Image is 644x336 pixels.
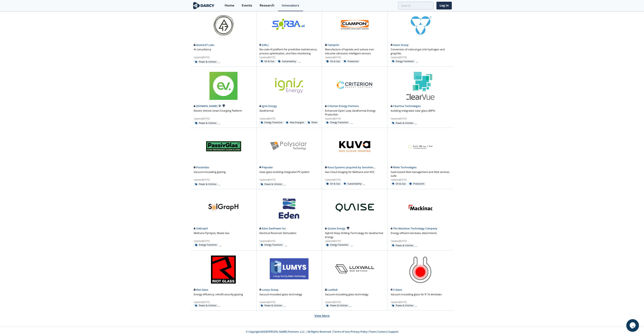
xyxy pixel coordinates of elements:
[325,243,350,247] div: Energy Transition
[259,170,309,174] p: Solar-glass building-integrated PV system
[194,117,253,120] p: Updated [DATE]
[260,4,274,7] div: Research
[259,243,284,247] div: Energy Transition
[369,330,376,333] a: Team
[325,60,342,63] div: Oil & Gas
[219,105,221,107] img: Darcy Presenter
[391,182,407,186] div: Oil & Gas
[259,117,319,120] p: Updated [DATE]
[388,330,398,333] a: Support
[259,60,276,63] div: Oil & Gas
[626,319,640,332] iframe: chat widget
[325,48,385,55] p: Manufacture of topside and subsea non-intrusive ultrasonic intelligent sensors
[391,227,437,230] a: The Mackinac Technology Company
[194,301,253,304] p: Updated [DATE]
[391,48,451,55] p: Conversion of natural gas into hydrogen and graphite.
[391,43,409,47] a: Hazer Group
[259,178,319,182] p: Updated [DATE]
[391,170,451,178] p: SaaS-based fleet management and field services suite
[325,104,359,108] a: Criterion Energy Partners
[194,48,211,51] p: Ai consultancy
[391,231,437,235] p: Energy efficient windows attachments
[325,56,385,59] p: Updated [DATE]
[325,227,346,230] a: Quaise Energy
[194,166,209,169] a: PassivGlas
[259,43,269,47] a: [URL]
[325,231,385,239] p: Hybrid Deep Drilling Technology for Geothermal Energy
[342,60,360,63] div: Production
[194,293,243,296] p: Energy efficiency, retrofit security glazing
[194,56,253,59] p: Updated [DATE]
[391,109,435,113] p: building-integrated solar glass (BIPV)
[194,122,218,125] div: Power & Utilities
[194,183,218,186] div: Power & Utilities
[391,117,451,120] p: Updated [DATE]
[285,243,319,247] div: Industrial Decarbonization
[391,240,451,243] p: Updated [DATE]
[242,4,252,7] div: Events
[325,240,385,243] p: Updated [DATE]
[192,2,215,9] img: logo-wide.svg
[306,121,319,124] div: Other
[259,166,273,169] a: Polysolar
[391,56,451,59] p: Updated [DATE]
[259,104,277,108] a: Ignis Energy
[194,304,218,307] div: Power & Utilities
[282,4,299,7] div: Innovators
[259,56,319,59] p: Updated [DATE]
[325,301,385,304] p: Updated [DATE]
[325,304,349,307] div: Power & Utilities
[391,166,417,169] a: Mirlin Technologies
[285,121,306,124] div: New Energies
[298,60,318,63] div: Completions
[259,109,274,113] p: Geothermal
[259,240,319,243] p: Updated [DATE]
[398,2,433,9] input: Advanced Search
[166,330,478,334] p: © Copyright 2025 [PERSON_NAME] Partners, LLC | All Rights Reserved | | | | |
[194,227,208,230] a: SolGrapH
[259,293,302,296] p: Vacuum-insulated glass technology
[342,182,363,186] div: Sustainability
[325,121,350,124] div: Energy Transition
[350,243,384,247] div: Industrial Decarbonization
[408,182,426,186] div: Production
[194,170,226,174] p: Vacuum-insulating glazing
[351,330,368,333] a: Privacy Policy
[259,304,284,307] div: Power & Utilities
[194,243,218,247] div: Energy Transition
[391,244,415,247] div: Power & Utilities
[259,227,287,230] a: Eden GeoPower Inc.
[325,293,368,296] p: Vacuum-insulating glass technology
[194,43,214,47] a: Atomic47 Labs
[325,170,375,174] p: Gas Cloud Imaging for Methane and VOC
[391,293,442,296] p: Vacuum insulating glass for R-10 windows
[277,60,297,63] div: Sustainability
[416,60,450,63] div: Industrial Decarbonization
[194,178,253,182] p: Updated [DATE]
[325,117,385,120] p: Updated [DATE]
[194,288,208,292] a: Riot Glass
[259,48,319,55] p: No-code AI platform for predictive maintenance, process optimization, and flare monitoring
[436,2,452,9] a: Log In
[325,182,342,186] div: Oil & Gas
[391,304,415,307] div: Power & Utilities
[391,122,415,125] div: Power & Utilities
[314,311,330,321] button: load more
[333,330,349,333] a: Terms of Use
[225,4,234,7] div: Home
[325,166,373,173] a: Kuva Systems (acquired by Sensirion Connected Solutions)
[259,231,297,235] p: Electrical Reservoir Stimulation
[194,60,218,64] div: Power & Utilities
[391,60,415,63] div: Energy Transition
[391,104,421,108] a: ClearVue Technologies
[259,121,284,124] div: Energy Transition
[219,243,253,247] div: Industrial Decarbonization
[325,288,337,292] a: LuxWall
[350,121,384,124] div: Industrial Decarbonization
[194,104,218,108] a: [DOMAIN_NAME]
[325,178,385,182] p: Updated [DATE]
[194,109,242,113] p: Electric Vehicle Smart Charging Platform
[194,231,229,235] p: Methane Pyrolysis; Waste Gas
[377,330,387,333] a: Careers
[259,301,319,304] p: Updated [DATE]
